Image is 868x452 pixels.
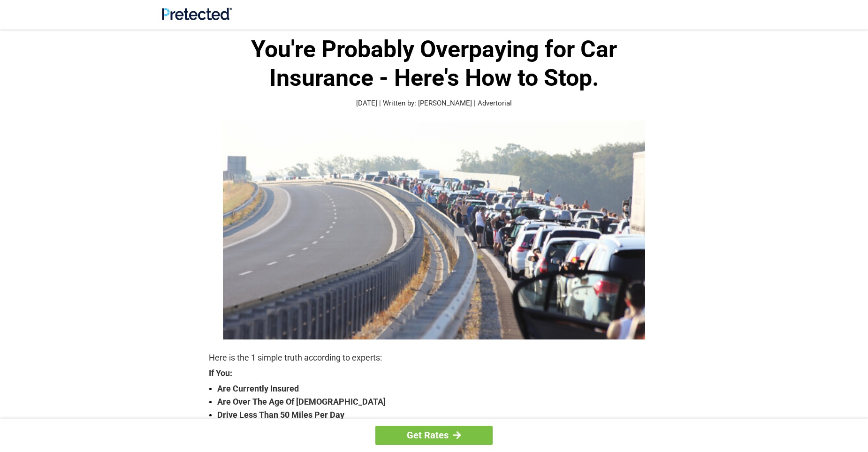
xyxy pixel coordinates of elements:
[162,13,232,22] a: Site Logo
[217,382,659,395] strong: Are Currently Insured
[217,408,659,422] strong: Drive Less Than 50 Miles Per Day
[209,98,659,109] p: [DATE] | Written by: [PERSON_NAME] | Advertorial
[209,369,659,377] strong: If You:
[217,395,659,408] strong: Are Over The Age Of [DEMOGRAPHIC_DATA]
[209,351,659,364] p: Here is the 1 simple truth according to experts:
[375,426,493,445] a: Get Rates
[209,35,659,92] h1: You're Probably Overpaying for Car Insurance - Here's How to Stop.
[162,8,232,20] img: Site Logo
